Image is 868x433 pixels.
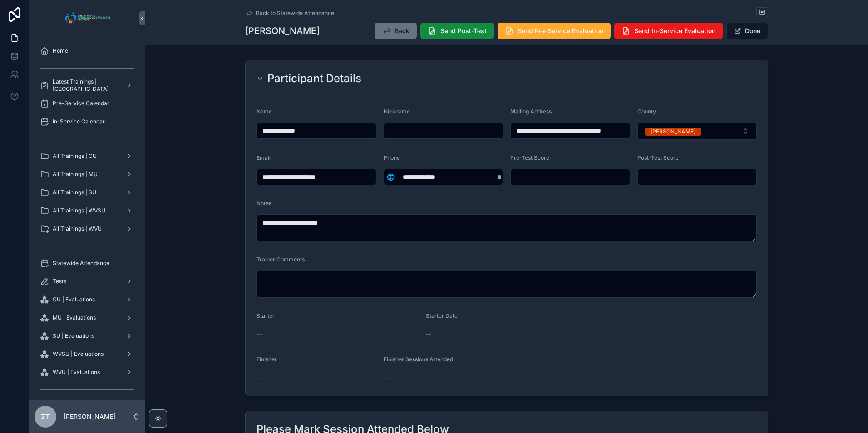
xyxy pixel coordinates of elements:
span: Tests [53,278,66,285]
span: All Trainings | WVU [53,225,102,232]
a: All Trainings | CU [35,148,140,164]
span: Trainer Comments [256,256,305,263]
a: Latest Trainings | [GEOGRAPHIC_DATA] [35,77,140,93]
span: Send Post-Test [440,26,487,35]
a: All Trainings | MU [35,166,140,182]
a: Pre-Service Calendar [35,95,140,112]
span: Finisher [256,356,277,363]
a: Statewide Attendance [35,255,140,271]
span: Notes [256,200,271,207]
span: Finisher Sessions Attended [384,356,453,363]
button: Back [375,23,417,39]
button: Send In-Service Evaluation [614,23,723,39]
a: All Trainings | SU [35,184,140,201]
button: Send Post-Test [420,23,494,39]
h1: [PERSON_NAME] [245,25,320,37]
span: WVU | Evaluations [53,369,100,376]
span: County [637,108,656,115]
span: Post-Test Score [637,154,679,161]
span: Latest Trainings | [GEOGRAPHIC_DATA] [53,78,119,93]
span: Statewide Attendance [53,260,109,267]
a: CU | Evaluations [35,291,140,308]
a: WVU | Evaluations [35,364,140,380]
span: Send In-Service Evaluation [634,26,715,35]
span: All Trainings | CU [53,153,97,160]
span: Email [256,154,271,161]
button: Send Pre-Service Evaluation [498,23,611,39]
img: App logo [63,11,112,25]
span: Home [53,47,68,54]
button: Select Button [637,123,757,140]
span: All Trainings | WVSU [53,207,105,214]
a: Back to Statewide Attendance [245,10,334,17]
span: -- [384,373,389,382]
span: Starter Date [426,312,458,319]
span: MU | Evaluations [53,314,96,321]
span: Back to Statewide Attendance [256,10,334,17]
a: Home [35,43,140,59]
span: Back [395,26,409,35]
a: Tests [35,273,140,290]
button: Select Button [384,169,397,185]
span: Nickname [384,108,410,115]
div: [PERSON_NAME] [651,128,695,136]
span: In-Service Calendar [53,118,105,125]
a: MU | Evaluations [35,310,140,326]
span: 🌐 [387,172,395,182]
a: WVSU | Evaluations [35,346,140,362]
h2: Participant Details [267,71,361,86]
span: Phone [384,154,400,161]
a: In-Service Calendar [35,113,140,130]
span: Pre-Test Score [510,154,549,161]
span: WVSU | Evaluations [53,350,104,358]
span: All Trainings | SU [53,189,96,196]
span: Pre-Service Calendar [53,100,109,107]
span: Name [256,108,272,115]
p: [PERSON_NAME] [64,412,116,421]
span: ZT [41,411,50,422]
span: All Trainings | MU [53,171,98,178]
div: scrollable content [29,36,145,400]
span: CU | Evaluations [53,296,95,303]
button: Done [726,23,768,39]
span: SU | Evaluations [53,332,94,340]
span: Mailing Address [510,108,552,115]
span: -- [426,330,431,339]
span: -- [256,373,262,382]
a: All Trainings | WVU [35,221,140,237]
span: -- [256,330,262,339]
span: Send Pre-Service Evaluation [518,26,603,35]
span: Starter [256,312,275,319]
a: SU | Evaluations [35,328,140,344]
a: All Trainings | WVSU [35,202,140,219]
